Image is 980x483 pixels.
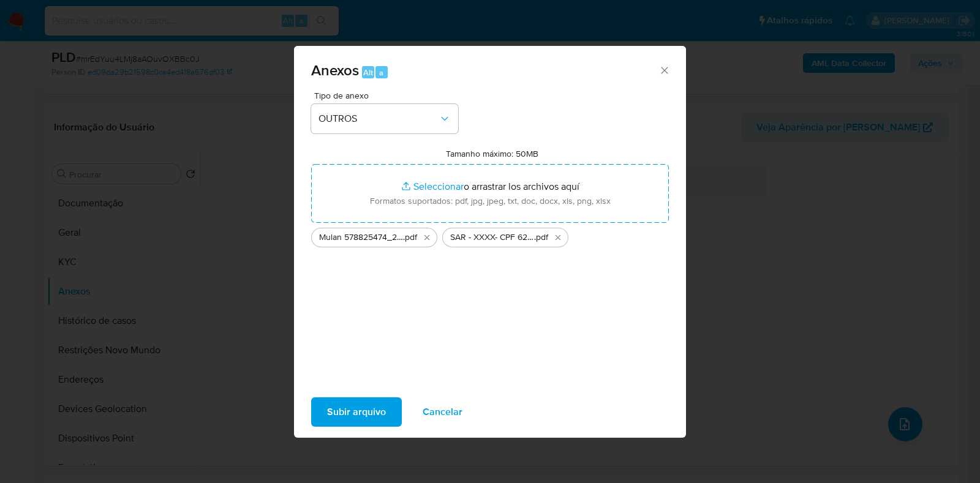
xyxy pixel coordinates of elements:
[311,223,669,247] ul: Archivos seleccionados
[319,231,403,244] span: Mulan 578825474_2025_08_11_09_39_45 - Resumen [GEOGRAPHIC_DATA]
[420,230,434,245] button: Eliminar Mulan 578825474_2025_08_11_09_39_45 - Resumen TX.pdf
[311,104,458,133] button: OUTROS
[311,59,359,81] span: Anexos
[403,231,417,244] span: .pdf
[658,64,669,75] button: Cerrar
[314,91,461,100] span: Tipo de anexo
[423,399,462,425] span: Cancelar
[450,231,534,244] span: SAR - XXXX- CPF 62726125328 - [PERSON_NAME] [PERSON_NAME]
[407,397,478,427] button: Cancelar
[379,67,383,78] span: a
[551,230,565,245] button: Eliminar SAR - XXXX- CPF 62726125328 - ANNA SOPHIA COSTA AMORIM.pdf
[327,399,386,425] span: Subir arquivo
[446,148,538,159] label: Tamanho máximo: 50MB
[311,397,402,427] button: Subir arquivo
[363,67,373,78] span: Alt
[318,113,439,125] span: OUTROS
[534,231,548,244] span: .pdf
